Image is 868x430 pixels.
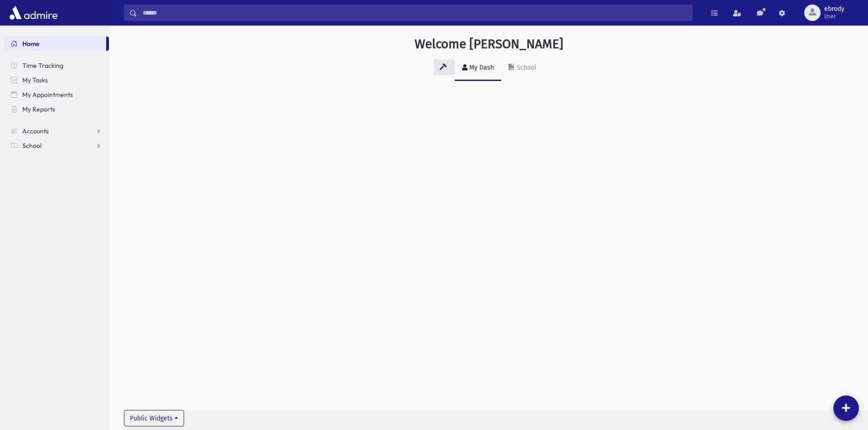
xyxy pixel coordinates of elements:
[501,56,544,81] a: School
[4,58,109,73] a: Time Tracking
[4,102,109,116] a: My Reports
[22,105,55,113] span: My Reports
[22,76,48,84] span: My Tasks
[22,127,49,135] span: Accounts
[124,410,184,426] button: Public Widgets
[22,61,63,70] span: Time Tracking
[467,64,494,71] div: My Dash
[824,5,844,13] span: ebrody
[4,124,109,138] a: Accounts
[22,142,41,150] span: School
[4,36,106,51] a: Home
[515,64,536,71] div: School
[7,4,60,22] img: AdmirePro
[4,73,109,87] a: My Tasks
[22,91,73,99] span: My Appointments
[4,138,109,153] a: School
[824,13,844,20] span: User
[137,5,692,21] input: Search
[455,56,501,81] a: My Dash
[415,36,563,52] h3: Welcome [PERSON_NAME]
[22,40,40,48] span: Home
[4,87,109,102] a: My Appointments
